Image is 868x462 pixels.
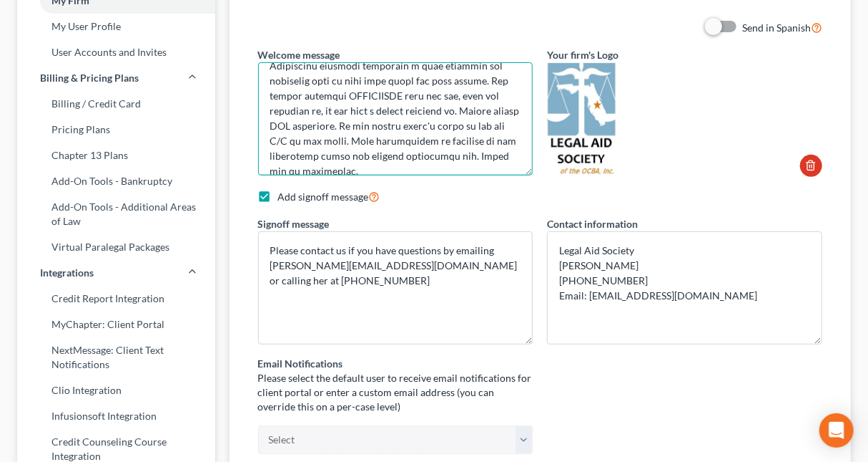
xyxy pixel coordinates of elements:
span: Send in Spanish [742,21,811,34]
span: Integrations [40,266,94,280]
span: Add signoff message [278,191,369,203]
a: Clio Integration [17,377,215,403]
label: Contact information [547,216,638,231]
a: Integrations [17,260,215,286]
div: Open Intercom Messenger [819,413,854,448]
span: Billing & Pricing Plans [40,71,139,85]
label: Email Notifications [258,356,343,371]
a: Credit Report Integration [17,286,215,312]
a: Virtual Paralegal Packages [17,234,215,260]
p: Please select the default user to receive email notifications for client portal or enter a custom... [258,371,533,414]
a: User Accounts and Invites [17,39,215,65]
label: Welcome message [258,47,340,62]
a: Billing / Credit Card [17,91,215,117]
a: Infusionsoft Integration [17,403,215,429]
a: NextMessage: Client Text Notifications [17,337,215,377]
a: Billing & Pricing Plans [17,65,215,91]
a: MyChapter: Client Portal [17,312,215,337]
a: Chapter 13 Plans [17,143,215,168]
a: Add-On Tools - Additional Areas of Law [17,194,215,234]
label: Your firm's Logo [547,47,618,62]
label: Signoff message [258,216,330,231]
a: My User Profile [17,14,215,39]
img: 2e568024-9e05-4aba-bd8e-f9f785c24b18.png [547,62,616,177]
a: Add-On Tools - Bankruptcy [17,168,215,194]
a: Pricing Plans [17,117,215,143]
